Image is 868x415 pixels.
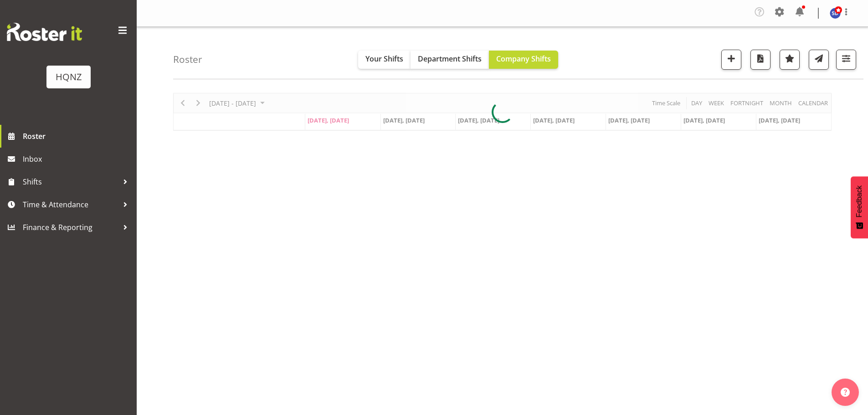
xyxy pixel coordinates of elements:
[836,50,856,70] button: Filter Shifts
[411,51,489,69] button: Department Shifts
[23,220,118,234] span: Finance & Reporting
[7,23,82,41] img: Rosterit website logo
[780,50,800,70] button: Highlight an important date within the roster.
[23,129,132,143] span: Roster
[489,51,558,69] button: Company Shifts
[358,51,411,69] button: Your Shifts
[721,50,741,70] button: Add a new shift
[23,198,118,211] span: Time & Attendance
[173,54,202,65] h4: Roster
[830,8,841,19] img: simone-dekker10433.jpg
[23,175,118,189] span: Shifts
[851,176,868,238] button: Feedback - Show survey
[855,185,863,217] span: Feedback
[418,54,482,64] span: Department Shifts
[809,50,829,70] button: Send a list of all shifts for the selected filtered period to all rostered employees.
[365,54,403,64] span: Your Shifts
[56,70,82,84] div: HQNZ
[23,152,132,166] span: Inbox
[841,388,850,397] img: help-xxl-2.png
[496,54,551,64] span: Company Shifts
[750,50,770,70] button: Download a PDF of the roster according to the set date range.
